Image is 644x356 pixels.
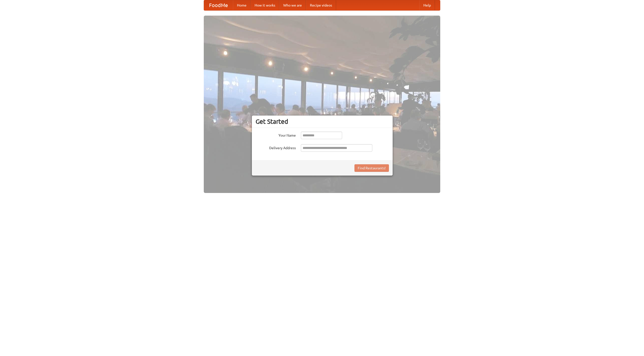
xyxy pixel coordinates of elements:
label: Your Name [256,132,296,138]
a: Home [233,0,251,10]
a: How it works [251,0,279,10]
label: Delivery Address [256,144,296,150]
a: Recipe videos [306,0,336,10]
a: Who we are [279,0,306,10]
h3: Get Started [256,118,389,125]
a: FoodMe [204,0,233,10]
a: Help [419,0,435,10]
button: Find Restaurants! [354,164,389,172]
